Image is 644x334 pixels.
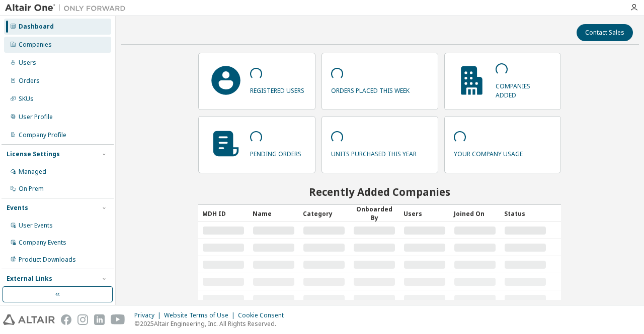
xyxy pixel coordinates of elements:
[7,275,52,283] div: External Links
[134,319,290,328] p: © 2025 Altair Engineering, Inc. All Rights Reserved.
[19,168,46,176] div: Managed
[238,311,290,319] div: Cookie Consent
[94,314,105,325] img: linkedin.svg
[303,205,345,221] div: Category
[250,83,304,95] p: registered users
[504,205,546,221] div: Status
[7,204,28,212] div: Events
[19,23,54,31] div: Dashboard
[164,311,238,319] div: Website Terms of Use
[19,95,34,103] div: SKUs
[19,41,52,49] div: Companies
[353,205,395,222] div: Onboarded By
[253,205,295,221] div: Name
[250,147,301,158] p: pending orders
[454,147,523,158] p: your company usage
[19,113,53,121] div: User Profile
[331,147,417,158] p: units purchased this year
[202,205,245,221] div: MDH ID
[454,205,496,221] div: Joined On
[111,314,125,325] img: youtube.svg
[77,314,88,325] img: instagram.svg
[577,24,633,41] button: Contact Sales
[404,205,446,221] div: Users
[19,256,76,264] div: Product Downloads
[198,185,561,198] h2: Recently Added Companies
[496,79,551,99] p: companies added
[19,59,36,67] div: Users
[3,314,55,325] img: altair_logo.svg
[19,185,44,193] div: On Prem
[134,311,164,319] div: Privacy
[19,131,66,139] div: Company Profile
[19,221,53,230] div: User Events
[19,77,40,85] div: Orders
[19,239,66,247] div: Company Events
[61,314,71,325] img: facebook.svg
[7,150,60,158] div: License Settings
[5,3,131,13] img: Altair One
[331,83,410,95] p: orders placed this week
